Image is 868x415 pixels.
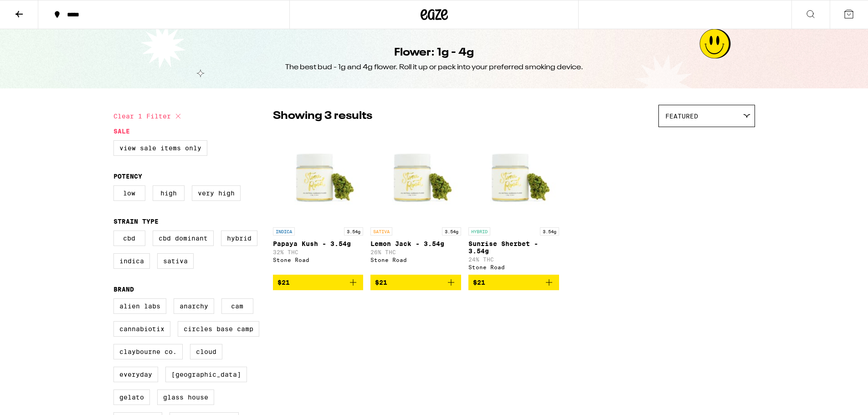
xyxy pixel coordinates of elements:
label: CAM [221,298,253,314]
label: CBD Dominant [153,231,214,246]
button: Add to bag [468,275,559,290]
p: 3.54g [540,227,559,236]
img: Stone Road - Sunrise Sherbet - 3.54g [468,132,559,223]
img: Stone Road - Papaya Kush - 3.54g [273,132,364,223]
label: Low [113,185,145,201]
label: View Sale Items Only [113,140,207,156]
p: Sunrise Sherbet - 3.54g [468,240,559,255]
label: Very High [192,185,241,201]
label: Alien Labs [113,298,166,314]
label: CBD [113,231,145,246]
p: 3.54g [442,227,461,236]
label: Gelato [113,389,150,405]
legend: Potency [113,173,142,180]
span: $21 [375,279,387,286]
legend: Brand [113,286,134,293]
label: Sativa [157,253,194,269]
div: Stone Road [468,264,559,270]
label: Anarchy [174,298,214,314]
p: Lemon Jack - 3.54g [370,240,461,247]
div: Stone Road [370,257,461,263]
p: INDICA [273,227,295,236]
label: Glass House [157,389,214,405]
p: Showing 3 results [273,108,372,124]
label: Circles Base Camp [178,321,259,337]
span: Featured [665,113,698,120]
legend: Strain Type [113,218,159,225]
button: Add to bag [370,275,461,290]
label: Cannabiotix [113,321,170,337]
div: Stone Road [273,257,364,263]
p: 3.54g [344,227,363,236]
span: $21 [473,279,485,286]
label: High [153,185,185,201]
label: Everyday [113,367,158,382]
img: Stone Road - Lemon Jack - 3.54g [370,132,461,223]
div: The best bud - 1g and 4g flower. Roll it up or pack into your preferred smoking device. [285,62,583,72]
label: Hybrid [221,231,257,246]
label: Indica [113,253,150,269]
label: Claybourne Co. [113,344,183,359]
button: Clear 1 filter [113,105,184,128]
legend: Sale [113,128,130,135]
h1: Flower: 1g - 4g [394,45,474,61]
a: Open page for Papaya Kush - 3.54g from Stone Road [273,132,364,275]
p: Papaya Kush - 3.54g [273,240,364,247]
label: [GEOGRAPHIC_DATA] [165,367,247,382]
p: SATIVA [370,227,392,236]
p: 26% THC [370,249,461,255]
p: HYBRID [468,227,490,236]
a: Open page for Lemon Jack - 3.54g from Stone Road [370,132,461,275]
p: 32% THC [273,249,364,255]
span: $21 [277,279,290,286]
a: Open page for Sunrise Sherbet - 3.54g from Stone Road [468,132,559,275]
button: Add to bag [273,275,364,290]
p: 24% THC [468,256,559,262]
label: Cloud [190,344,222,359]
